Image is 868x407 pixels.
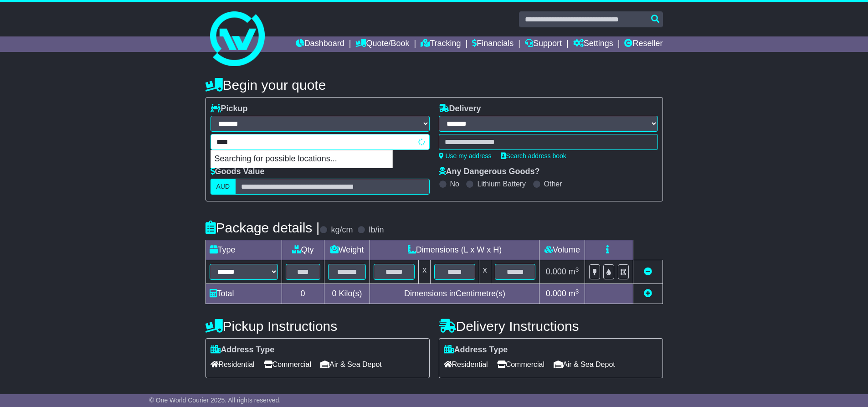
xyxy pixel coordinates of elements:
[497,357,544,371] span: Commercial
[575,288,579,295] sup: 3
[569,289,579,298] span: m
[211,357,255,371] span: Residential
[205,220,320,235] h4: Package details |
[477,180,526,188] label: Lithium Battery
[439,104,481,114] label: Delivery
[644,289,652,298] a: Add new item
[296,36,344,52] a: Dashboard
[211,134,430,150] typeahead: Please provide city
[501,152,566,160] a: Search address book
[624,36,663,52] a: Reseller
[205,240,282,260] td: Type
[419,260,431,284] td: x
[324,284,370,304] td: Kilo(s)
[205,319,430,334] h4: Pickup Instructions
[569,267,579,276] span: m
[554,357,615,371] span: Air & Sea Depot
[331,225,353,235] label: kg/cm
[573,36,613,52] a: Settings
[320,357,382,371] span: Air & Sea Depot
[211,150,392,168] p: Searching for possible locations...
[370,240,539,260] td: Dimensions (L x W x H)
[444,357,488,371] span: Residential
[444,345,508,355] label: Address Type
[282,284,324,304] td: 0
[439,167,540,177] label: Any Dangerous Goods?
[546,289,566,298] span: 0.000
[539,240,585,260] td: Volume
[525,36,562,52] a: Support
[332,289,336,298] span: 0
[149,397,281,404] span: © One World Courier 2025. All rights reserved.
[282,240,324,260] td: Qty
[450,180,459,188] label: No
[472,36,514,52] a: Financials
[205,284,282,304] td: Total
[439,319,663,334] h4: Delivery Instructions
[439,152,492,160] a: Use my address
[355,36,409,52] a: Quote/Book
[211,345,275,355] label: Address Type
[644,267,652,276] a: Remove this item
[205,77,663,93] h4: Begin your quote
[421,36,461,52] a: Tracking
[324,240,370,260] td: Weight
[211,179,236,195] label: AUD
[575,266,579,273] sup: 3
[211,167,265,177] label: Goods Value
[211,104,248,114] label: Pickup
[370,284,539,304] td: Dimensions in Centimetre(s)
[264,357,311,371] span: Commercial
[369,225,384,235] label: lb/in
[544,180,562,188] label: Other
[479,260,491,284] td: x
[546,267,566,276] span: 0.000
